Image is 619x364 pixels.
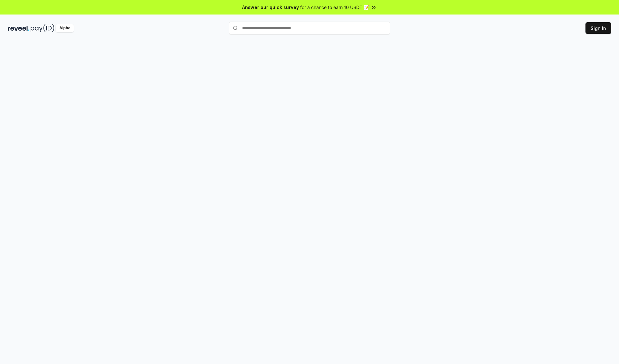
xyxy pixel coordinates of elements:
span: for a chance to earn 10 USDT 📝 [300,4,369,11]
img: reveel_dark [8,24,29,32]
img: pay_id [31,24,54,32]
div: Alpha [56,24,74,32]
button: Sign In [585,22,611,34]
span: Answer our quick survey [242,4,299,11]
